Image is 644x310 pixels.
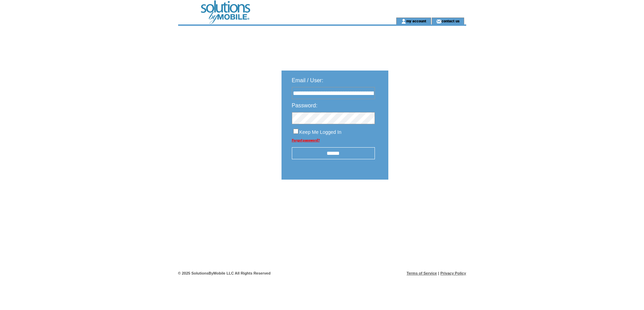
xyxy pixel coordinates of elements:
[299,129,341,135] span: Keep Me Logged In
[438,271,439,275] span: |
[178,271,271,275] span: © 2025 SolutionsByMobile LLC All Rights Reserved
[292,103,318,108] span: Password:
[441,19,460,23] a: contact us
[440,271,466,275] a: Privacy Policy
[408,197,443,205] img: transparent.png
[436,19,441,24] img: contact_us_icon.gif
[406,19,426,23] a: my account
[292,138,320,142] a: Forgot password?
[401,19,406,24] img: account_icon.gif
[407,271,437,275] a: Terms of Service
[292,77,324,83] span: Email / User:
